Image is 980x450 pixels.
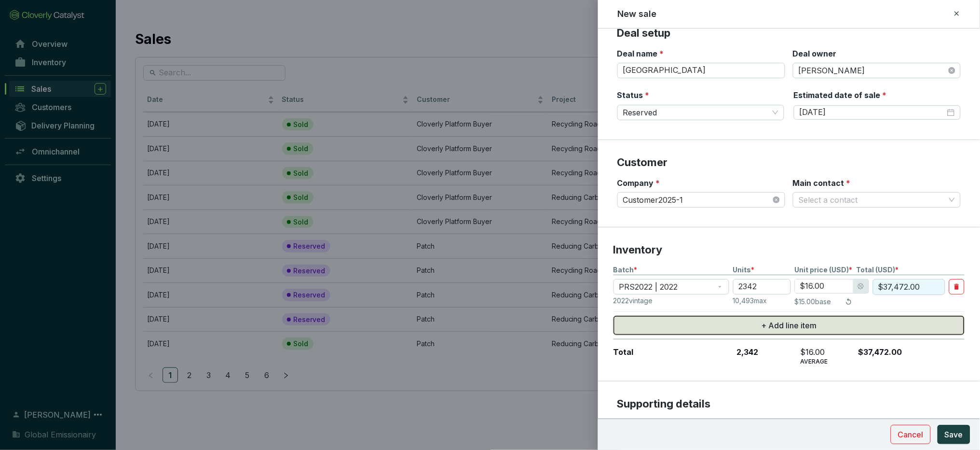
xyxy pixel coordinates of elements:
button: Save [938,425,970,444]
p: Units [733,265,791,275]
span: Theo Brandon [799,63,955,78]
label: Estimated date of sale [794,90,887,100]
input: mm/dd/yy [800,107,945,118]
p: $15.00 base [795,297,831,307]
p: Customer [617,155,961,170]
span: Save [945,429,963,440]
p: 2022 vintage [613,296,729,306]
p: AVERAGE [801,358,853,366]
span: Unit price (USD) [795,265,849,275]
p: Batch [613,265,729,275]
button: Cancel [891,425,931,444]
label: Status [617,90,650,100]
p: Inventory [613,243,965,257]
p: $37,472.00 [857,347,926,366]
span: Total (USD) [857,265,896,275]
label: Main contact [793,178,851,188]
span: close-circle [773,197,780,203]
label: Deal owner [793,48,837,59]
p: 10,493 max [733,296,791,306]
h2: New sale [618,8,657,20]
p: Deal setup [617,26,961,41]
span: Cancel [898,429,924,440]
p: $16.00 [801,347,853,358]
label: Deal name [617,48,664,59]
span: close-circle [949,67,955,74]
p: Total [613,347,729,366]
span: Customer2025-1 [623,193,779,207]
p: 2,342 [733,347,791,366]
button: + Add line item [613,316,965,335]
label: Company [617,178,660,188]
p: Supporting details [617,397,961,411]
span: + Add line item [762,320,817,331]
span: Reserved [623,105,778,120]
span: PRS2022 | 2022 [619,280,723,294]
